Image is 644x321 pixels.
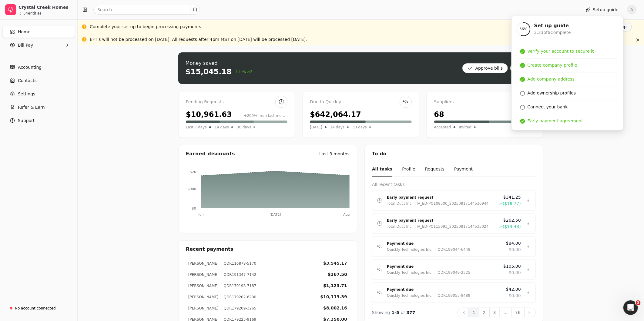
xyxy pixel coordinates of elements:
span: $0.00 [509,270,521,276]
span: $341.25 [503,194,521,200]
span: Last 7 days [186,124,207,130]
div: Early payment request [387,194,494,200]
button: 1 [469,308,479,317]
div: 3.33 of 6 Complete [534,29,571,36]
button: Profile [402,162,415,177]
div: Money saved [186,60,253,67]
button: Requests [425,162,444,177]
div: $8,002.16 [323,305,347,311]
div: QDR179209-3265 [221,306,257,311]
tspan: $2K [190,170,196,174]
a: Accounting [2,61,75,73]
span: $42.00 [506,286,521,293]
div: Payment due [387,240,501,247]
button: Pay [510,63,536,73]
div: $642,064.17 [310,109,361,120]
span: of [401,310,405,315]
span: $84.00 [506,240,521,247]
div: 68 [434,109,444,120]
span: Settings [18,91,35,97]
div: Setup guide [512,16,624,131]
div: [PERSON_NAME] [188,272,219,277]
div: Last 3 months [319,151,350,157]
span: Support [18,117,35,124]
tspan: $900 [188,187,196,191]
span: ($14.43) [503,223,521,230]
div: Add ownership profiles [528,90,576,96]
div: $3,545.17 [323,260,347,266]
div: Complete your set up to begin processing payments. [90,24,203,30]
span: Accepted [434,124,451,130]
button: 76 [511,308,525,317]
button: 3 [489,308,500,317]
div: EFT's will not be processed on [DATE]. All requests after 4pm MST on [DATE] will be processed [DA... [90,36,307,43]
div: QDR179198-7187 [221,283,257,289]
span: Invited [459,124,471,130]
span: Showing [372,310,390,315]
div: $1,123.71 [323,283,347,289]
div: Due to Quickly [310,99,411,105]
span: Home [18,29,30,35]
div: Set up guide [534,22,571,29]
div: [PERSON_NAME] [188,294,219,300]
div: All recent tasks [372,181,536,188]
div: IV_ED-PO108500_20250817144536944 [414,200,489,207]
span: 30 days [352,124,367,130]
div: Quickly Technologies Inc. [387,270,433,276]
div: 54 entities [23,12,42,15]
div: Total Duct Inc [387,223,412,230]
button: Bill Pay [2,39,75,51]
span: 30 days [237,124,251,130]
div: Recent payments [179,241,357,258]
button: Payment [454,162,473,177]
div: QDR191347-7142 [221,272,257,277]
div: $10,113.39 [320,294,347,300]
button: Setup guide [581,5,623,15]
div: +200% from last month [244,113,287,118]
div: $15,045.18 [186,67,232,77]
div: Add company address [528,76,575,82]
div: Quickly Technologies Inc. [387,293,433,299]
div: IV_ED-PO115093_20250817144535024 [414,223,489,230]
span: Contacts [18,78,37,84]
a: Home [2,26,75,38]
div: Early payment agreement [528,118,583,124]
span: Refer & Earn [18,104,45,111]
span: [DATE] [310,124,322,130]
div: Connect your bank [528,104,568,110]
div: Early payment request [387,217,494,223]
div: Create company profile [528,62,577,68]
button: All tasks [372,162,392,177]
span: Accounting [18,64,42,71]
button: Approve bills [462,63,508,73]
input: Search [93,5,200,15]
div: To do [365,145,543,162]
div: [PERSON_NAME] [188,261,219,266]
a: No account connected [2,303,75,314]
span: $0.00 [509,247,521,253]
span: 3 [636,300,641,305]
a: Settings [2,88,75,100]
div: No account connected [15,306,56,311]
tspan: $0 [192,207,196,210]
button: A [627,5,637,15]
div: QDR199053-8489 [435,293,471,299]
div: QDR179202-6200 [221,294,257,300]
div: Pending Requests [186,99,287,105]
div: QDR199049-2325 [435,270,471,276]
button: Refer & Earn [2,101,75,113]
button: ... [500,308,512,317]
a: Contacts [2,74,75,87]
div: Suppliers [434,99,536,105]
span: Bill Pay [18,42,33,48]
div: Payment due [387,263,498,270]
span: 14 days [215,124,229,130]
button: 2 [479,308,490,317]
div: $10,961.63 [186,109,232,120]
span: 56 % [519,26,528,32]
div: Earned discounts [186,150,235,157]
div: Quickly Technologies Inc. [387,247,433,253]
div: [PERSON_NAME] [188,283,219,289]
